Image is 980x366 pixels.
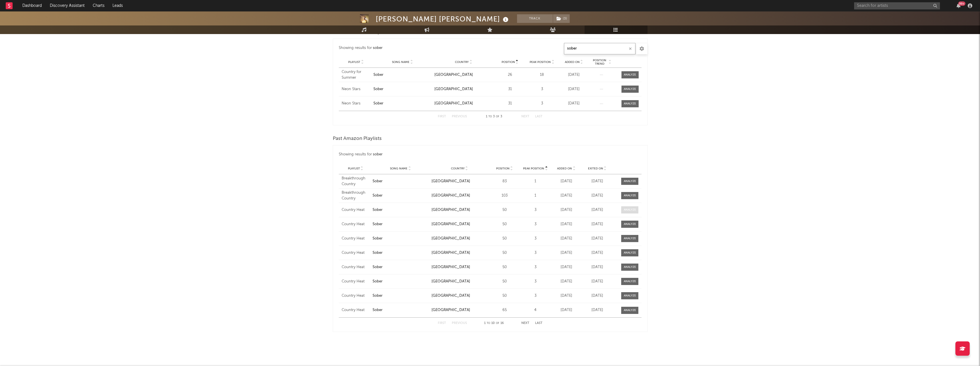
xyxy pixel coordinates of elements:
button: Last [535,322,543,325]
div: [DATE] [583,250,611,256]
div: 1 [521,193,549,199]
a: Sober [373,101,431,106]
div: 3 [527,86,557,92]
input: Search for artists [854,2,940,9]
div: 3 [521,293,549,299]
div: [GEOGRAPHIC_DATA] [431,179,488,184]
a: Breakthrough Country [342,176,370,187]
div: 50 [490,207,518,213]
div: 50 [490,293,518,299]
div: [DATE] [552,221,580,227]
button: First [438,322,446,325]
div: [DATE] [583,179,611,184]
button: (3) [553,14,570,23]
a: Country Heat [342,236,370,242]
div: Showing results for [339,151,642,158]
div: [GEOGRAPHIC_DATA] [434,72,492,78]
div: [DATE] [583,279,611,284]
div: [DATE] [552,264,580,270]
span: Peak Position [530,60,551,64]
button: 99+ [957,3,961,8]
div: [DATE] [552,279,580,284]
a: Country Heat [342,221,370,227]
div: [DATE] [552,193,580,199]
a: Neon Stars [342,86,371,92]
div: [DATE] [583,221,611,227]
div: 3 [521,236,549,242]
a: Sober [373,307,429,313]
div: 3 [527,101,557,106]
span: to [487,322,490,325]
a: Sober [373,179,429,184]
div: Country Heat [342,264,370,270]
div: [DATE] [559,101,589,106]
span: Exited On [588,167,603,170]
div: [GEOGRAPHIC_DATA] [431,307,488,313]
div: [PERSON_NAME] [PERSON_NAME] [376,14,510,24]
div: [DATE] [552,307,580,313]
div: 65 [490,307,518,313]
a: Sober [373,236,429,242]
div: [GEOGRAPHIC_DATA] [431,236,488,242]
span: Song Name [392,60,409,64]
div: 50 [490,264,518,270]
div: sober [373,45,383,52]
div: Sober [373,221,429,227]
div: [DATE] [552,250,580,256]
a: Country Heat [342,279,370,284]
button: Last [535,115,543,118]
div: Sober [373,250,429,256]
div: 50 [490,221,518,227]
div: [GEOGRAPHIC_DATA] [431,279,488,284]
a: Country Heat [342,250,370,256]
div: 50 [490,279,518,284]
span: Playlist [348,167,360,170]
span: of [496,322,499,325]
div: 50 [490,236,518,242]
a: Sober [373,207,429,213]
a: Neon Stars [342,101,371,106]
div: 1 10 16 [478,320,510,327]
div: 31 [496,86,525,92]
div: 3 [521,279,549,284]
div: [DATE] [583,307,611,313]
div: [DATE] [559,86,589,92]
div: sober [373,151,383,158]
span: Peak Position [523,167,544,170]
div: 3 [521,221,549,227]
div: [DATE] [583,293,611,299]
div: [DATE] [552,236,580,242]
span: Song Name [390,167,407,170]
button: Previous [452,115,467,118]
span: Country [455,60,469,64]
div: 26 [496,72,525,78]
button: Track [517,14,553,23]
span: Country [451,167,465,170]
input: Search Playlists/Charts [564,43,635,54]
div: [GEOGRAPHIC_DATA] [434,86,492,92]
div: 3 [521,264,549,270]
span: Position [496,167,510,170]
div: [DATE] [583,193,611,199]
div: [DATE] [552,293,580,299]
a: Country for Summer [342,69,371,80]
span: of [496,115,499,118]
span: Past Amazon Playlists [333,135,382,142]
a: Sober [373,86,431,92]
a: Sober [373,72,431,78]
button: Next [521,322,529,325]
div: [DATE] [583,207,611,213]
a: Sober [373,279,429,284]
